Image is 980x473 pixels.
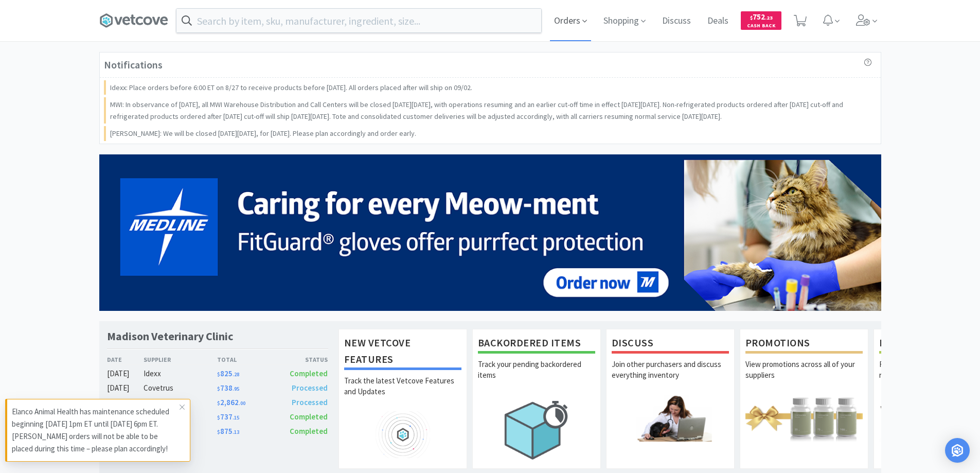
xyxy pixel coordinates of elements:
[217,369,239,378] span: 825
[217,371,220,378] span: $
[658,16,695,26] a: Discuss
[176,9,541,32] input: Search by item, sku, manufacturer, ingredient, size...
[144,382,217,394] div: Covetrus
[107,367,144,380] div: [DATE]
[144,396,217,409] div: Zoetis
[107,411,328,423] a: [DATE]MWI$737.15Completed
[107,329,233,344] h1: Madison Veterinary Clinic
[12,406,180,455] p: Elanco Animal Health has maintenance scheduled beginning [DATE] 1pm ET until [DATE] 6pm ET. [PERS...
[144,367,217,380] div: Idexx
[144,355,217,364] div: Supplier
[741,7,781,34] a: $752.23Cash Back
[606,329,735,469] a: DiscussJoin other purchasers and discuss everything inventory
[290,426,328,436] span: Completed
[217,383,239,393] span: 738
[217,386,220,392] span: $
[747,23,775,30] span: Cash Back
[107,367,328,380] a: [DATE]Idexx$825.28Completed
[344,411,461,458] img: hero_feature_roadmap.png
[290,412,328,422] span: Completed
[217,414,220,421] span: $
[217,400,220,407] span: $
[99,154,881,311] img: 5b85490d2c9a43ef9873369d65f5cc4c_481.png
[745,359,863,395] p: View promotions across all of your suppliers
[239,400,245,407] span: . 00
[217,397,245,407] span: 2,862
[233,429,239,435] span: . 13
[107,382,328,394] a: [DATE]Covetrus$738.95Processed
[273,355,328,364] div: Status
[750,12,773,22] span: 752
[338,329,467,469] a: New Vetcove FeaturesTrack the latest Vetcove Features and Updates
[107,396,328,409] a: [DATE]Zoetis$2,862.00Processed
[107,396,144,409] div: [DATE]
[110,82,472,93] p: Idexx: Place orders before 6:00 ET on 8/27 to receive products before [DATE]. All orders placed a...
[740,329,868,469] a: PromotionsView promotions across all of your suppliers
[104,57,163,73] h3: Notifications
[290,369,328,378] span: Completed
[107,355,144,364] div: Date
[945,438,970,463] div: Open Intercom Messenger
[612,359,729,395] p: Join other purchasers and discuss everything inventory
[107,425,328,437] a: [DATE]Covetrus$875.13Completed
[217,355,273,364] div: Total
[472,329,601,469] a: Backordered ItemsTrack your pending backordered items
[612,395,729,442] img: hero_discuss.png
[478,359,595,395] p: Track your pending backordered items
[703,16,733,26] a: Deals
[107,382,144,394] div: [DATE]
[292,397,328,407] span: Processed
[344,335,461,370] h1: New Vetcove Features
[217,426,239,436] span: 875
[745,395,863,442] img: hero_promotions.png
[233,414,239,421] span: . 15
[344,375,461,411] p: Track the latest Vetcove Features and Updates
[110,99,872,122] p: MWI: In observance of [DATE], all MWI Warehouse Distribution and Call Centers will be closed [DAT...
[292,383,328,393] span: Processed
[478,395,595,465] img: hero_backorders.png
[233,371,239,378] span: . 28
[765,14,773,21] span: . 23
[110,128,416,139] p: [PERSON_NAME]: We will be closed [DATE][DATE], for [DATE]. Please plan accordingly and order early.
[478,335,595,354] h1: Backordered Items
[745,335,863,354] h1: Promotions
[217,429,220,435] span: $
[217,412,239,422] span: 737
[233,386,239,392] span: . 95
[750,14,753,21] span: $
[612,335,729,354] h1: Discuss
